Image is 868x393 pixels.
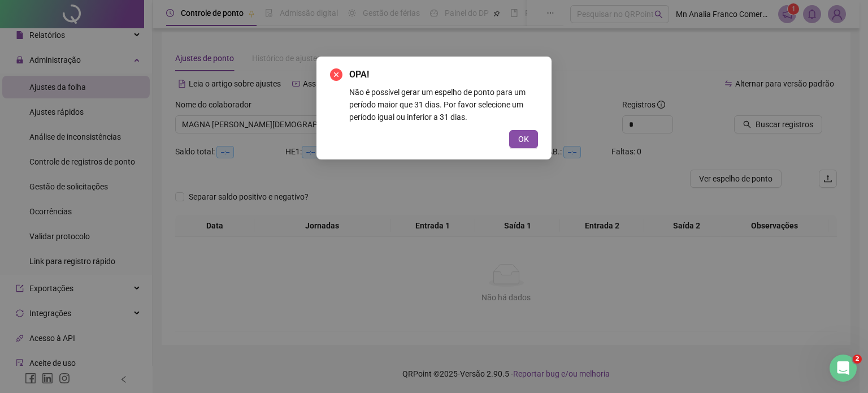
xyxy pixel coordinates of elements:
[349,86,538,123] div: Não é possível gerar um espelho de ponto para um período maior que 31 dias. Por favor selecione u...
[853,355,862,364] span: 2
[509,130,538,148] button: OK
[330,68,342,81] span: close-circle
[518,133,529,145] span: OK
[830,355,857,382] iframe: Intercom live chat
[349,68,538,81] span: OPA!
